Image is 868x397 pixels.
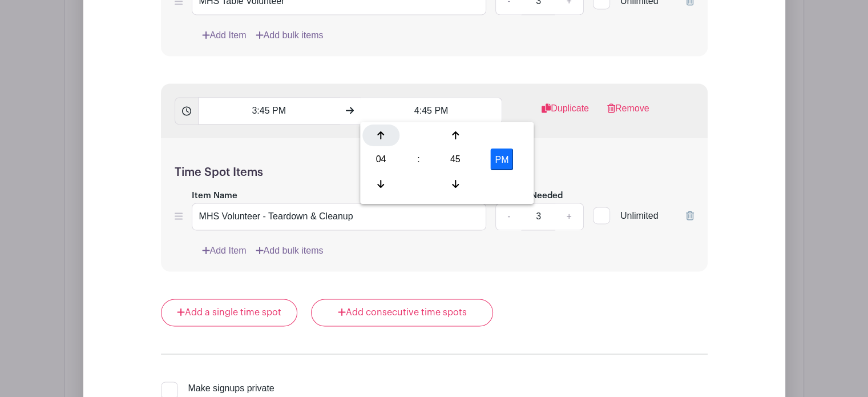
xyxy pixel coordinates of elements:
h5: Time Spot Items [175,166,694,179]
a: Add Item [202,29,247,42]
a: + [555,203,583,230]
a: Add bulk items [256,244,324,258]
input: Set End Time [361,97,502,125]
button: PM [490,149,513,170]
a: Duplicate [542,102,589,125]
div: Pick Hour [362,149,399,170]
input: e.g. Snacks or Check-in Attendees [192,203,487,230]
a: Add Item [202,244,247,258]
span: Unlimited [620,211,659,220]
input: Set Start Time [198,97,340,125]
a: Add bulk items [256,29,324,42]
a: Remove [607,102,649,125]
label: Item Name [192,190,237,203]
a: - [495,203,522,230]
a: Add a single time spot [161,299,298,326]
div: Pick Minute [437,149,474,170]
a: Add consecutive time spots [311,299,493,326]
div: Decrement Hour [362,173,399,194]
div: Increment Hour [362,125,399,146]
div: Decrement Minute [437,173,474,194]
div: : [403,149,434,170]
div: Increment Minute [437,125,474,146]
